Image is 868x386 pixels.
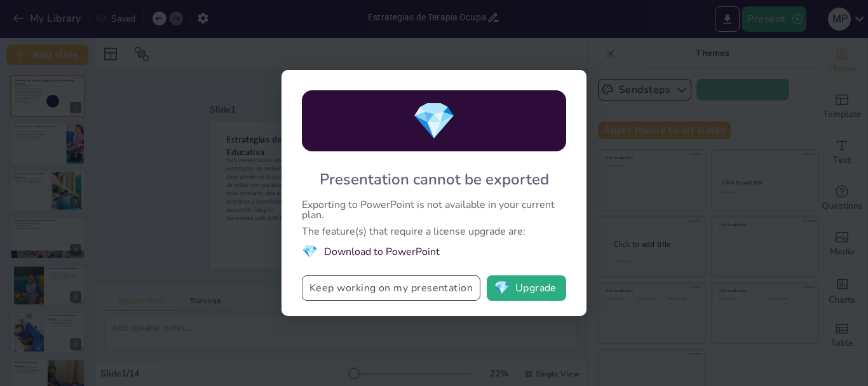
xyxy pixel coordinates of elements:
[302,200,566,220] div: Exporting to PowerPoint is not available in your current plan.
[494,282,510,294] span: diamond
[302,243,566,260] li: Download to PowerPoint
[412,97,456,146] span: diamond
[302,243,318,260] span: diamond
[320,169,549,190] div: Presentation cannot be exported
[302,226,566,237] div: The feature(s) that require a license upgrade are:
[302,275,480,301] button: Keep working on my presentation
[487,275,566,301] button: diamondUpgrade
